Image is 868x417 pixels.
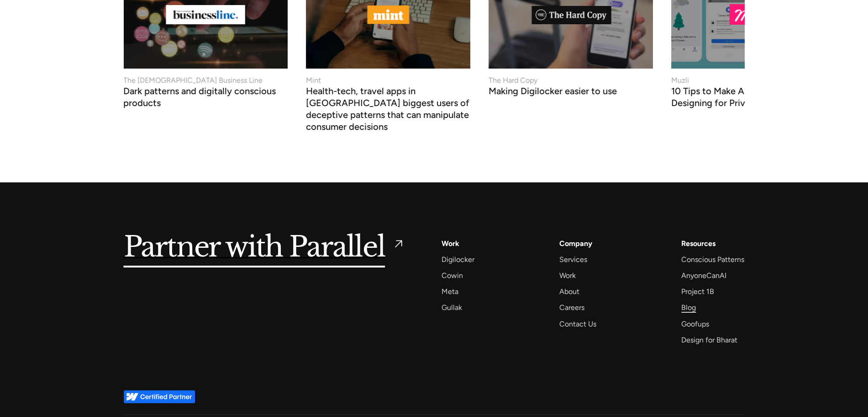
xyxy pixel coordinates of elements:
div: The Hard Copy [489,75,537,86]
h3: 10 Tips to Make Apps More Human by Designing for Privacy [671,88,836,109]
a: Digilocker [442,253,474,266]
a: Careers [559,301,584,314]
a: Meta [442,285,458,298]
a: AnyoneCanAI [681,269,726,282]
a: Conscious Patterns [681,253,744,266]
a: Work [559,269,576,282]
a: Goofups [681,318,709,330]
h3: Dark patterns and digitally conscious products [124,88,288,109]
div: Resources [681,237,715,250]
h5: Partner with Parallel [124,237,385,258]
div: The [DEMOGRAPHIC_DATA] Business Line [124,75,263,86]
a: Work [442,237,459,250]
a: Contact Us [559,318,596,330]
a: Gullak [442,301,462,314]
div: Mint [306,75,321,86]
h3: Health-tech, travel apps in [GEOGRAPHIC_DATA] biggest users of deceptive patterns that can manipu... [306,88,470,133]
a: Services [559,253,587,266]
a: Partner with Parallel [124,237,405,258]
a: Company [559,237,592,250]
a: Blog [681,301,696,314]
h3: Making Digilocker easier to use [489,88,617,97]
a: Project 1B [681,285,714,298]
a: About [559,285,579,298]
div: Muzli [671,75,689,86]
a: Cowin [442,269,463,282]
a: Design for Bharat [681,334,737,346]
